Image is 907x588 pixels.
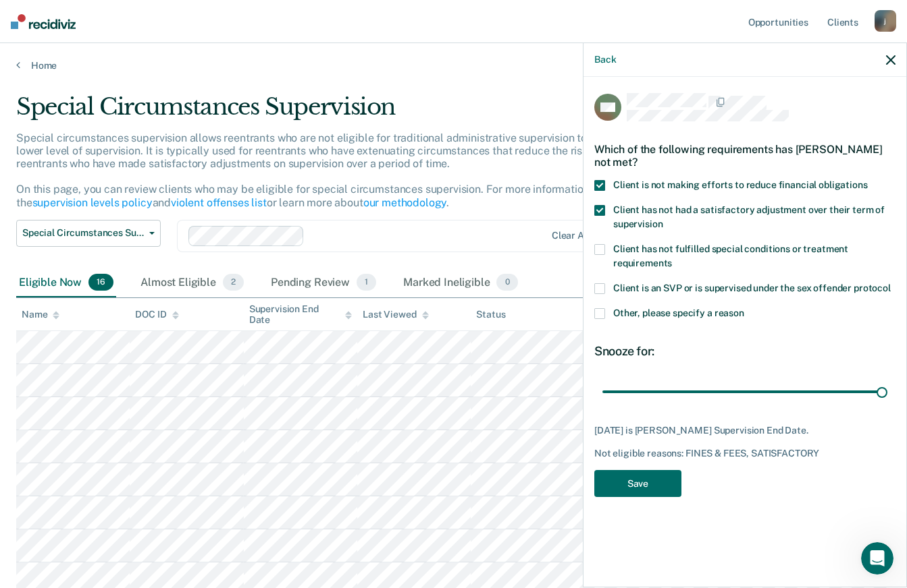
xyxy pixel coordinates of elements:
[88,274,113,291] span: 16
[496,274,517,291] span: 0
[476,309,505,320] div: Status
[22,309,59,320] div: Name
[22,227,144,239] span: Special Circumstances Supervision
[613,283,891,293] span: Client is an SVP or is supervised under the sex offender protocol
[400,268,521,298] div: Marked Ineligible
[552,230,609,241] div: Clear agents
[11,14,76,29] img: Recidiviz
[594,54,616,65] button: Back
[32,196,153,209] a: supervision levels policy
[16,59,891,71] a: Home
[594,132,896,179] div: Which of the following requirements has [PERSON_NAME] not met?
[363,309,428,320] div: Last Viewed
[171,196,267,209] a: violent offenses list
[357,274,376,291] span: 1
[861,542,893,575] iframe: Intercom live chat
[16,131,679,209] p: Special circumstances supervision allows reentrants who are not eligible for traditional administ...
[268,268,379,298] div: Pending Review
[875,10,896,32] div: j
[613,243,848,268] span: Client has not fulfilled special conditions or treatment requirements
[363,196,447,209] a: our methodology
[16,93,696,131] div: Special Circumstances Supervision
[594,344,896,359] div: Snooze for:
[594,470,681,498] button: Save
[138,268,247,298] div: Almost Eligible
[613,204,885,229] span: Client has not had a satisfactory adjustment over their term of supervision
[16,268,116,298] div: Eligible Now
[594,425,896,436] div: [DATE] is [PERSON_NAME] Supervision End Date.
[135,309,178,320] div: DOC ID
[223,274,244,291] span: 2
[613,307,744,318] span: Other, please specify a reason
[594,448,896,459] div: Not eligible reasons: FINES & FEES, SATISFACTORY
[613,179,868,190] span: Client is not making efforts to reduce financial obligations
[249,303,352,326] div: Supervision End Date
